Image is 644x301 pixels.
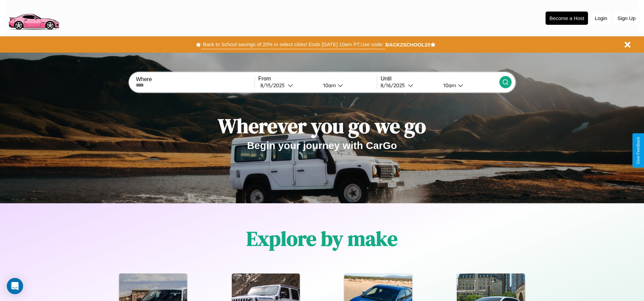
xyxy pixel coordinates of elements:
[7,278,23,294] div: Open Intercom Messenger
[385,42,430,48] b: BACK2SCHOOL20
[318,82,377,89] button: 10am
[381,76,499,82] label: Until
[636,137,641,164] div: Give Feedback
[440,82,458,89] div: 10am
[546,12,588,25] button: Become a Host
[258,76,377,82] label: From
[591,12,611,24] button: Login
[260,82,288,89] div: 8 / 15 / 2025
[246,225,398,252] h1: Explore by make
[258,82,318,89] button: 8/15/2025
[381,82,408,89] div: 8 / 16 / 2025
[320,82,338,89] div: 10am
[614,12,639,24] button: Sign Up
[5,3,62,32] img: logo
[438,82,499,89] button: 10am
[136,76,254,82] label: Where
[201,40,385,49] button: Back to School savings of 20% in select cities! Ends [DATE] 10am PT.Use code:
